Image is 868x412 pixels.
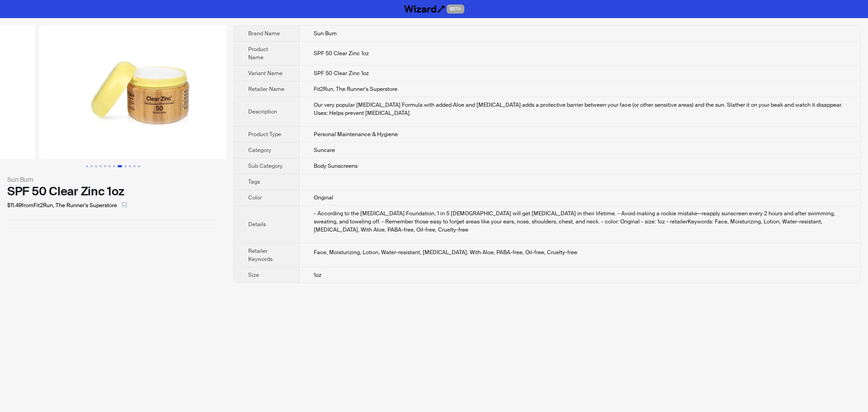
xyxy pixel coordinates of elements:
[248,247,273,263] span: Retailer Keywords
[314,209,846,234] div: - According to the Skin Cancer Foundation, 1 in 5 Americans will get skin cancer in their lifetim...
[113,165,115,167] button: Go to slide 7
[248,147,271,154] span: Category
[248,131,281,138] span: Product Type
[314,147,335,154] span: Suncare
[314,101,846,117] div: Our very popular Zinc Oxide Formula with added Aloe and Vitamin E adds a protective barrier betwe...
[86,165,88,167] button: Go to slide 1
[129,165,131,167] button: Go to slide 10
[248,178,260,185] span: Tags
[248,162,283,170] span: Sub Category
[108,165,111,167] button: Go to slide 6
[314,70,369,77] span: SPF 50 Clear Zinc 1oz
[248,46,268,61] span: Product Name
[133,165,136,167] button: Go to slide 11
[99,165,102,167] button: Go to slide 4
[248,271,259,279] span: Size
[248,194,262,201] span: Color
[104,165,106,167] button: Go to slide 5
[7,198,219,213] div: $11.49 from Fit2Run, The Runner's Superstore
[7,175,219,185] div: Sun Bum
[314,162,358,170] span: Body Sunscreens
[314,194,333,201] span: Original
[122,202,127,208] span: select
[314,30,337,37] span: Sun Bum
[314,131,398,138] span: Personal Maintenance & Hygiene
[248,70,283,77] span: Variant Name
[314,248,846,256] div: Face, Moisturizing, Lotion, Water-resistant, Sensitive Skin, With Aloe, PABA-free, Oil-free, Crue...
[248,221,266,228] span: Details
[248,85,284,93] span: Retailer Name
[90,165,93,167] button: Go to slide 2
[447,5,464,14] span: BETA
[314,271,321,279] span: 1oz
[314,50,369,57] span: SPF 50 Clear Zinc 1oz
[124,165,127,167] button: Go to slide 9
[248,30,280,37] span: Brand Name
[7,185,219,198] div: SPF 50 Clear Zinc 1oz
[138,165,140,167] button: Go to slide 12
[39,25,241,159] img: SPF 50 Clear Zinc 1oz SPF 50 Clear Zinc 1oz image 9
[314,85,397,93] span: Fit2Run, The Runner's Superstore
[118,165,122,167] button: Go to slide 8
[95,165,97,167] button: Go to slide 3
[248,108,277,115] span: Description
